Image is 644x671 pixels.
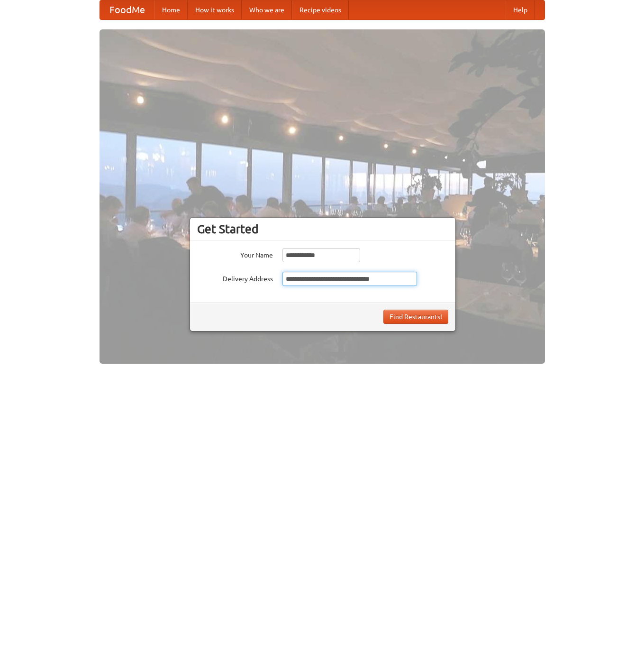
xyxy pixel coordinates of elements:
a: Recipe videos [292,0,349,19]
label: Your Name [197,248,273,260]
a: Help [506,0,535,19]
a: Home [154,0,188,19]
a: FoodMe [100,0,154,19]
label: Delivery Address [197,272,273,284]
button: Find Restaurants! [383,310,448,324]
h3: Get Started [197,222,448,236]
a: How it works [188,0,242,19]
a: Who we are [242,0,292,19]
